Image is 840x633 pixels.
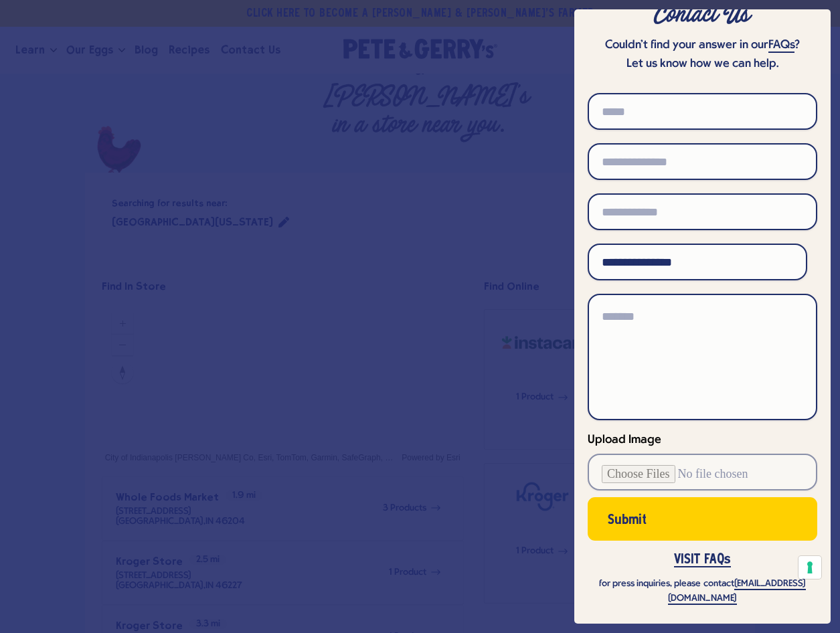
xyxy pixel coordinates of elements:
a: VISIT FAQs [674,553,731,567]
span: Submit [608,516,647,525]
span: Upload Image [588,434,661,446]
p: Let us know how we can help. [588,55,817,74]
a: [EMAIL_ADDRESS][DOMAIN_NAME] [668,579,805,605]
p: Couldn’t find your answer in our ? [588,36,817,55]
button: Submit [588,497,817,541]
div: Contact Us [588,3,817,27]
a: FAQs [768,39,794,53]
button: Your consent preferences for tracking technologies [799,556,821,579]
p: for press inquiries, please contact [588,577,817,606]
